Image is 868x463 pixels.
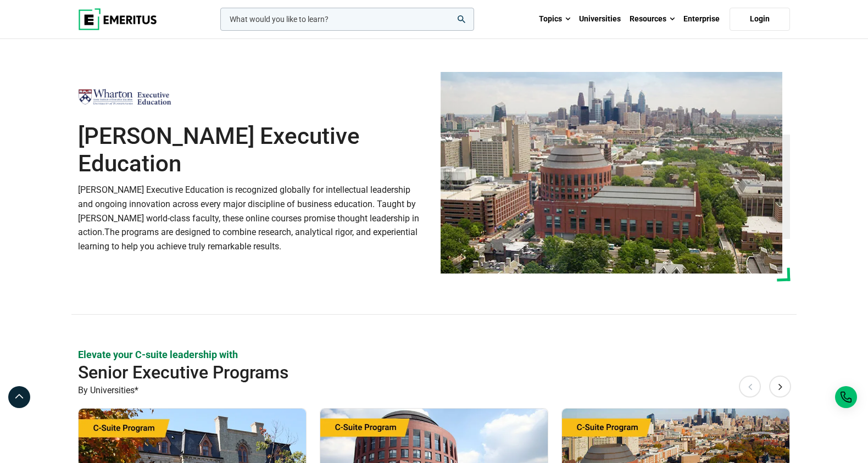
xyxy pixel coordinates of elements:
[78,348,790,361] p: Elevate your C-suite leadership with
[78,383,790,398] p: By Universities*
[220,8,474,31] input: woocommerce-product-search-field-0
[78,122,427,178] h1: [PERSON_NAME] Executive Education
[441,72,782,274] img: Wharton Executive Education
[739,376,761,398] button: Previous
[730,8,790,31] a: Login
[78,361,719,383] h2: Senior Executive Programs
[78,183,427,253] p: [PERSON_NAME] Executive Education is recognized globally for intellectual leadership and ongoing ...
[78,86,171,109] img: Wharton Executive Education
[769,376,791,398] button: Next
